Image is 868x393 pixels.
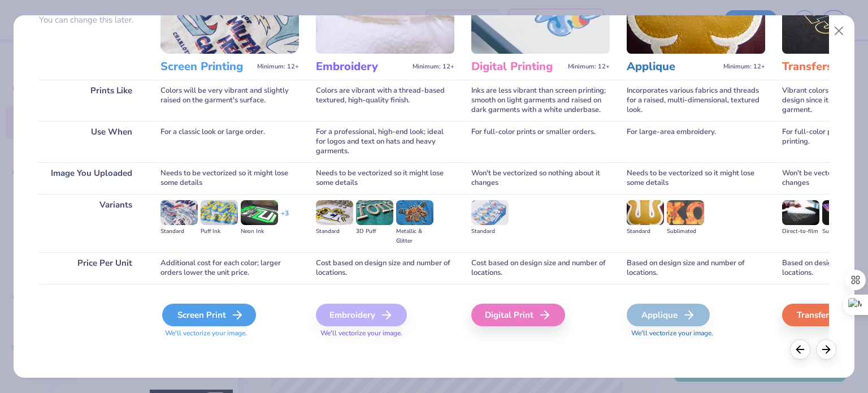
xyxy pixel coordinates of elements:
[160,329,299,338] span: We'll vectorize your image.
[39,252,144,284] div: Price Per Unit
[627,162,765,194] div: Needs to be vectorized so it might lose some details
[782,227,819,236] div: Direct-to-film
[627,329,765,338] span: We'll vectorize your image.
[627,200,664,225] img: Standard
[316,252,454,284] div: Cost based on design size and number of locations.
[782,200,819,225] img: Direct-to-film
[471,121,610,162] div: For full-color prints or smaller orders.
[471,252,610,284] div: Cost based on design size and number of locations.
[160,162,299,194] div: Needs to be vectorized so it might lose some details
[627,252,765,284] div: Based on design size and number of locations.
[160,227,198,236] div: Standard
[356,200,393,225] img: 3D Puff
[39,162,144,194] div: Image You Uploaded
[160,59,253,74] h3: Screen Printing
[201,227,238,236] div: Puff Ink
[316,121,454,162] div: For a professional, high-end look; ideal for logos and text on hats and heavy garments.
[627,121,765,162] div: For large-area embroidery.
[160,252,299,284] div: Additional cost for each color; larger orders lower the unit price.
[316,200,353,225] img: Standard
[281,209,289,228] div: + 3
[822,227,860,236] div: Supacolor
[257,63,299,71] span: Minimum: 12+
[667,227,704,236] div: Sublimated
[356,227,393,236] div: 3D Puff
[162,304,256,326] div: Screen Print
[471,59,563,74] h3: Digital Printing
[316,59,408,74] h3: Embroidery
[396,200,433,225] img: Metallic & Glitter
[627,59,719,74] h3: Applique
[471,200,509,225] img: Standard
[316,227,353,236] div: Standard
[241,227,278,236] div: Neon Ink
[39,80,144,121] div: Prints Like
[396,227,433,246] div: Metallic & Glitter
[160,121,299,162] div: For a classic look or large order.
[822,200,860,225] img: Supacolor
[471,227,509,236] div: Standard
[471,80,610,121] div: Inks are less vibrant than screen printing; smooth on light garments and raised on dark garments ...
[667,200,704,225] img: Sublimated
[316,329,454,338] span: We'll vectorize your image.
[782,304,865,326] div: Transfers
[627,227,664,236] div: Standard
[160,200,198,225] img: Standard
[627,304,710,326] div: Applique
[316,80,454,121] div: Colors are vibrant with a thread-based textured, high-quality finish.
[39,121,144,162] div: Use When
[316,162,454,194] div: Needs to be vectorized so it might lose some details
[39,15,144,25] p: You can change this later.
[627,80,765,121] div: Incorporates various fabrics and threads for a raised, multi-dimensional, textured look.
[413,63,454,71] span: Minimum: 12+
[201,200,238,225] img: Puff Ink
[568,63,610,71] span: Minimum: 12+
[471,304,565,326] div: Digital Print
[39,194,144,252] div: Variants
[241,200,278,225] img: Neon Ink
[160,80,299,121] div: Colors will be very vibrant and slightly raised on the garment's surface.
[471,162,610,194] div: Won't be vectorized so nothing about it changes
[316,304,407,326] div: Embroidery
